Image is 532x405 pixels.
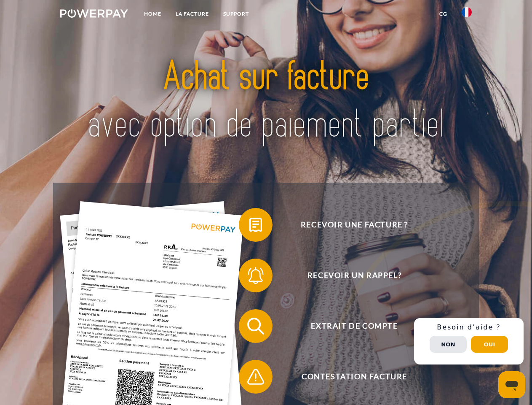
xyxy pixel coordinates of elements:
a: Support [216,6,256,22]
img: qb_bell.svg [245,265,266,286]
img: qb_warning.svg [245,366,266,387]
img: qb_bill.svg [245,214,266,235]
a: LA FACTURE [168,6,216,22]
img: title-powerpay_fr.svg [80,40,452,162]
span: Extrait de compte [251,309,457,343]
button: Recevoir une facture ? [239,208,458,242]
span: Recevoir une facture ? [251,208,457,242]
button: Oui [471,336,508,353]
button: Non [430,336,467,353]
button: Extrait de compte [239,309,458,343]
img: fr [462,7,472,17]
a: CG [432,6,454,22]
span: Recevoir un rappel? [251,259,457,292]
img: qb_search.svg [245,316,266,337]
div: Schnellhilfe [414,318,524,364]
a: Home [137,6,168,22]
img: logo-powerpay-white.svg [60,9,128,18]
h3: Besoin d’aide ? [419,323,519,332]
button: Recevoir un rappel? [239,259,458,292]
span: Contestation Facture [251,360,457,394]
iframe: Bouton de lancement de la fenêtre de messagerie [498,371,525,398]
button: Contestation Facture [239,360,458,394]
